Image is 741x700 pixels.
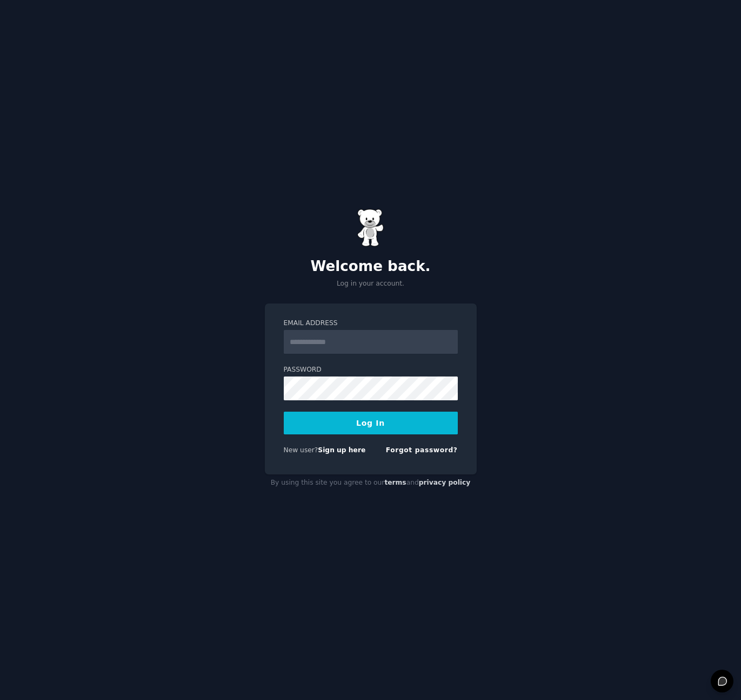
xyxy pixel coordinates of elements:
a: privacy policy [419,479,471,486]
div: By using this site you agree to our and [265,474,477,492]
label: Password [284,365,458,375]
a: terms [384,479,406,486]
button: Log In [284,412,458,434]
span: New user? [284,446,318,454]
label: Email Address [284,319,458,328]
p: Log in your account. [265,279,477,289]
img: Gummy Bear [357,209,384,247]
a: Forgot password? [386,446,458,454]
h2: Welcome back. [265,258,477,275]
a: Sign up here [318,446,365,454]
